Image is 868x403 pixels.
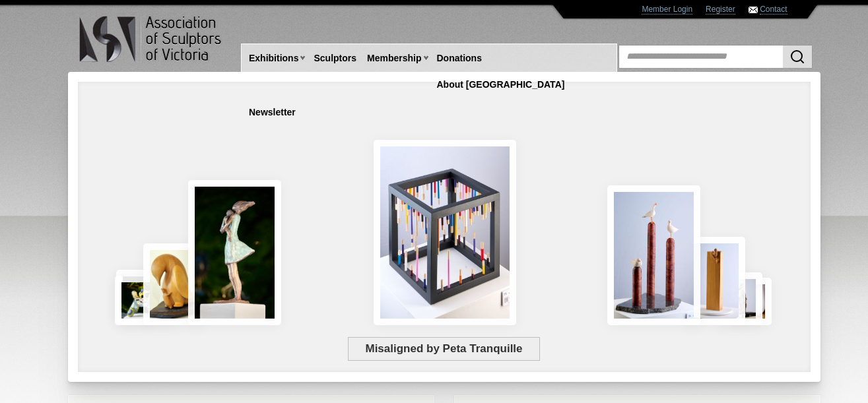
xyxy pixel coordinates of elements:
[348,337,540,361] span: Misaligned by Peta Tranquille
[308,46,362,71] a: Sculptors
[432,46,487,71] a: Donations
[760,5,787,15] a: Contact
[244,100,301,125] a: Newsletter
[432,73,570,97] a: About [GEOGRAPHIC_DATA]
[79,13,224,65] img: logo.png
[244,46,304,71] a: Exhibitions
[374,140,516,325] img: Misaligned
[607,185,700,325] img: Rising Tides
[362,46,426,71] a: Membership
[188,180,282,325] img: Connection
[789,49,805,65] img: Search
[749,7,758,13] img: Contact ASV
[685,237,745,325] img: Little Frog. Big Climb
[642,5,692,15] a: Member Login
[706,5,735,15] a: Register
